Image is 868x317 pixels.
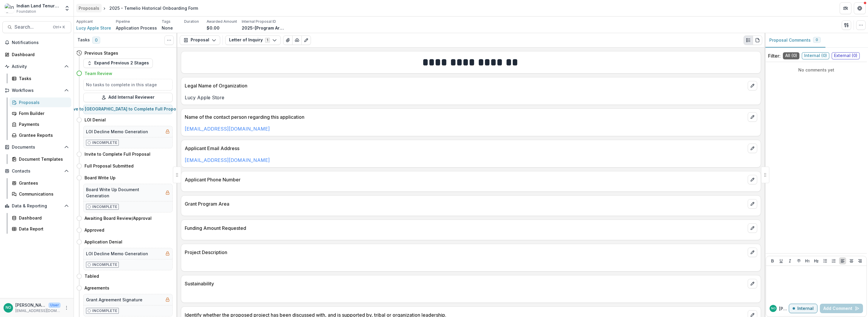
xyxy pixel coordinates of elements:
p: Internal [797,306,814,311]
button: Bullet List [822,257,829,264]
div: 2025 - Temelio Historical Onboarding Form [109,5,198,11]
h5: LOI Decline Memo Generation [86,129,148,135]
p: Application Process [116,25,157,31]
div: Document Templates [19,156,66,162]
button: Open Workflows [2,86,71,95]
div: Form Builder [19,110,66,116]
p: Applicant [76,19,93,24]
a: Grantees [9,178,71,188]
h4: Approved [85,227,104,233]
p: User [48,303,61,308]
button: Open Contacts [2,166,71,176]
button: Align Right [856,257,864,264]
p: Legal Name of Organization [185,82,745,89]
button: Open entity switcher [63,2,71,14]
button: Internal [789,304,817,313]
button: edit [748,223,757,233]
h4: Team Review [85,70,112,77]
h4: Invite to Complete Full Proposal [85,151,150,157]
button: View Attached Files [283,35,293,45]
a: Dashboard [2,50,71,59]
h4: Board Write Up [85,175,116,181]
p: Pipeline [116,19,130,24]
button: Underline [778,257,785,264]
h5: No tasks to complete in this stage [86,82,170,88]
div: Nicole Olson [771,307,775,310]
p: $0.00 [207,25,220,31]
p: Applicant Email Address [185,145,745,152]
span: Data & Reporting [12,204,62,209]
p: Incomplete [92,262,117,267]
span: Contacts [12,169,62,174]
p: Incomplete [92,140,117,145]
div: Tasks [19,75,66,82]
span: Notifications [12,40,69,45]
button: Bold [769,257,776,264]
p: Duration [184,19,199,24]
p: 2025-[Program Area Code]-00775 [242,25,286,31]
button: Add Internal Reviewer [83,93,173,102]
div: Payments [19,121,66,127]
p: Grant Program Area [185,200,745,207]
a: Document Templates [9,154,71,164]
p: No comments yet [768,67,864,73]
a: Data Report [9,224,71,234]
p: Funding Amount Requested [185,225,745,232]
a: [EMAIL_ADDRESS][DOMAIN_NAME] [185,157,270,163]
button: edit [748,248,757,257]
p: Filter: [768,52,781,59]
button: Edit as form [301,35,311,45]
div: Proposals [79,5,99,11]
button: edit [748,199,757,209]
p: Incomplete [92,308,117,313]
button: edit [748,279,757,288]
a: Proposals [76,4,102,12]
button: Heading 1 [804,257,811,264]
button: Ordered List [830,257,837,264]
div: Proposals [19,99,66,105]
div: Communications [19,191,66,197]
a: Grantee Reports [9,130,71,140]
h4: Awaiting Board Review/Approval [85,215,152,221]
h4: Application Denial [85,239,122,245]
a: Tasks [9,74,71,83]
button: Partners [840,2,851,14]
h5: LOI Decline Memo Generation [86,251,148,257]
a: Proposals [9,97,71,107]
a: Communications [9,189,71,199]
p: Applicant Phone Number [185,176,745,183]
button: Get Help [854,2,866,14]
p: Awarded Amount [207,19,237,24]
button: Open Activity [2,62,71,71]
button: Proposal Comments [765,33,825,48]
div: Grantees [19,180,66,186]
button: Plaintext view [744,35,753,45]
p: [PERSON_NAME] [779,305,789,312]
h4: Full Proposal Submitted [85,163,134,169]
h4: Agreements [85,285,109,291]
button: Open Documents [2,142,71,152]
span: Activity [12,64,62,69]
p: None [162,25,173,31]
button: Italicize [786,257,794,264]
p: Sustainability [185,280,745,287]
button: Align Left [839,257,846,264]
span: Workflows [12,88,62,93]
h4: LOI Denial [85,117,106,123]
h3: Tasks [77,38,90,43]
span: Lucy Apple Store [76,25,111,31]
button: Proposal [180,35,220,45]
p: Project Description [185,249,745,256]
p: Lucy Apple Store [185,94,757,101]
button: Strike [795,257,802,264]
span: Internal ( 0 ) [802,52,829,59]
a: Payments [9,119,71,129]
p: [PERSON_NAME] [15,302,46,308]
div: Grantee Reports [19,132,66,138]
button: Letter of Inquiry1 [225,35,281,45]
p: Name of the contact person regarding this application [185,113,745,121]
span: 0 [92,37,100,44]
button: edit [748,112,757,122]
button: Open Data & Reporting [2,201,71,211]
button: PDF view [753,35,762,45]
